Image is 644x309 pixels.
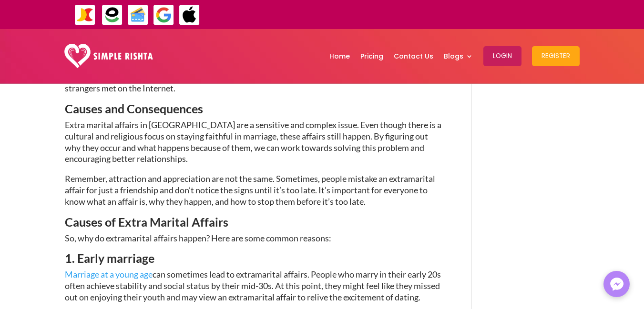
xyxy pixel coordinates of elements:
img: GooglePay-icon [153,4,174,26]
span: So, why do extramarital affairs happen? Here are some common reasons: [65,233,331,243]
span: can sometimes lead to extramarital affairs. People who marry in their early 20s often achieve sta... [65,269,441,302]
a: Contact Us [394,31,433,81]
img: EasyPaisa-icon [102,4,123,26]
img: JazzCash-icon [74,4,96,26]
button: Login [483,46,521,66]
a: Home [329,31,350,81]
span: Extra marital affairs in [GEOGRAPHIC_DATA] are a sensitive and complex issue. Even though there i... [65,120,441,164]
span: Causes of Extra Marital Affairs [65,215,228,229]
a: Blogs [444,31,473,81]
a: Pricing [360,31,383,81]
img: Credit Cards [127,4,149,26]
button: Register [532,46,580,66]
a: Login [483,31,521,81]
span: 1. Early marriage [65,251,154,265]
a: Marriage at a young age [65,269,153,279]
img: ApplePay-icon [179,4,200,26]
a: Register [532,31,580,81]
span: Causes and Consequences [65,101,203,116]
img: Messenger [607,275,626,294]
span: Remember, attraction and appreciation are not the same. Sometimes, people mistake an extramarital... [65,173,435,207]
